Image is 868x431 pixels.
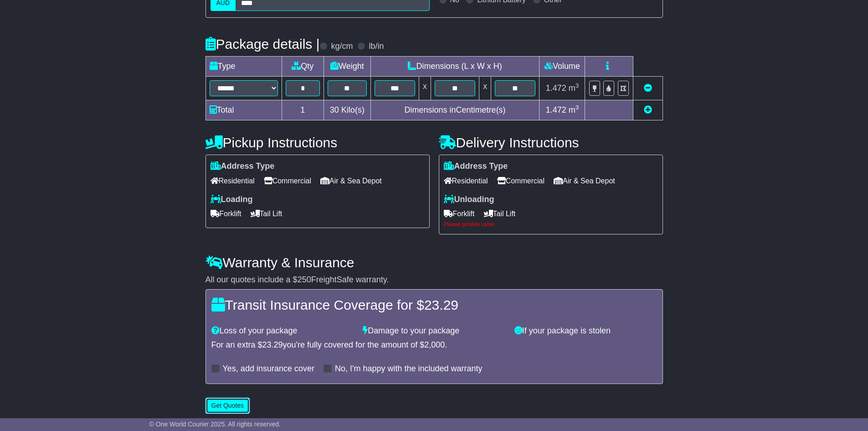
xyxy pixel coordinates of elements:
div: Damage to your package [358,326,510,336]
span: Commercial [264,174,311,188]
label: Unloading [444,195,494,205]
td: Kilo(s) [324,100,371,120]
h4: Pickup Instructions [205,135,430,150]
span: Forklift [444,207,475,221]
sup: 3 [575,82,579,89]
span: 1.472 [546,105,566,114]
h4: Transit Insurance Coverage for $ [211,297,657,312]
span: Residential [444,174,488,188]
span: Tail Lift [484,207,516,221]
span: Residential [211,174,255,188]
td: Total [205,100,282,120]
td: Dimensions in Centimetre(s) [370,100,539,120]
td: Weight [324,57,371,77]
td: Volume [539,57,585,77]
h4: Warranty & Insurance [205,255,663,270]
td: Qty [282,57,324,77]
span: 2,000 [424,340,445,349]
label: kg/cm [331,42,353,52]
label: lb/in [369,42,384,52]
span: Forklift [211,207,241,221]
span: Commercial [497,174,544,188]
span: 23.29 [424,297,458,312]
sup: 3 [575,104,579,111]
a: Remove this item [644,83,652,93]
label: Address Type [444,161,508,171]
span: 23.29 [262,340,283,349]
h4: Delivery Instructions [439,135,663,150]
div: Please provide value [444,221,658,228]
label: Loading [211,195,253,205]
a: Add new item [644,105,652,114]
h4: Package details | [205,36,320,52]
label: Address Type [211,161,275,171]
div: Loss of your package [207,326,359,336]
td: Dimensions (L x W x H) [370,57,539,77]
span: 1.472 [546,83,566,93]
span: 30 [330,105,339,114]
span: Air & Sea Depot [554,174,615,188]
span: © One World Courier 2025. All rights reserved. [149,421,281,428]
button: Get Quotes [205,398,250,414]
td: x [479,77,491,100]
span: Tail Lift [251,207,282,221]
td: Type [205,57,282,77]
label: Yes, add insurance cover [223,364,314,374]
span: Air & Sea Depot [320,174,382,188]
div: If your package is stolen [510,326,662,336]
td: 1 [282,100,324,120]
span: 250 [298,275,311,284]
td: x [419,77,431,100]
span: m [569,83,579,93]
div: For an extra $ you're fully covered for the amount of $ . [211,340,657,350]
div: All our quotes include a $ FreightSafe warranty. [205,275,663,285]
label: No, I'm happy with the included warranty [335,364,483,374]
span: m [569,105,579,114]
